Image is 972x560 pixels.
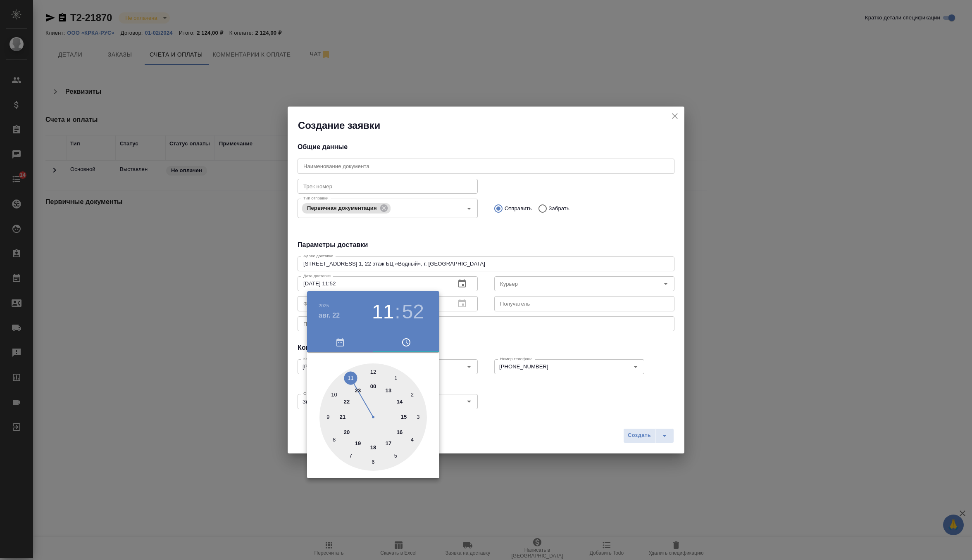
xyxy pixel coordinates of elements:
[319,311,340,320] button: авг. 22
[402,300,424,323] button: 52
[372,300,394,323] button: 11
[395,300,400,323] h3: :
[319,303,329,308] button: 2025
